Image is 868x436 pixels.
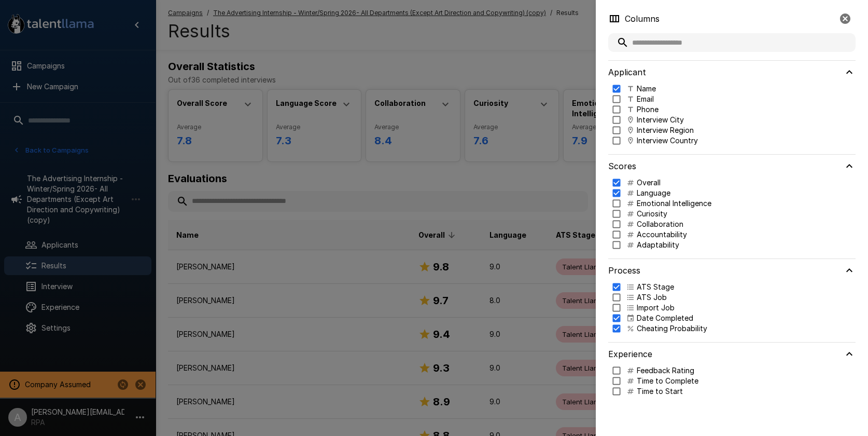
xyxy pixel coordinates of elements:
[637,365,694,376] p: Feedback Rating
[608,347,652,361] h6: Experience
[637,125,694,135] p: Interview Region
[637,115,684,125] p: Interview City
[637,198,711,209] p: Emotional Intelligence
[637,282,674,292] p: ATS Stage
[637,240,679,250] p: Adaptability
[637,219,683,229] p: Collaboration
[637,313,693,323] p: Date Completed
[637,188,670,198] p: Language
[637,323,707,334] p: Cheating Probability
[625,12,660,25] p: Columns
[637,135,698,146] p: Interview Country
[637,84,656,94] p: Name
[608,65,646,79] h6: Applicant
[637,386,683,397] p: Time to Start
[637,292,667,303] p: ATS Job
[637,209,667,219] p: Curiosity
[637,178,661,188] p: Overall
[637,104,659,115] p: Phone
[637,376,698,386] p: Time to Complete
[608,263,640,278] h6: Process
[608,159,636,173] h6: Scores
[637,94,654,104] p: Email
[637,229,687,240] p: Accountability
[637,303,675,313] p: Import Job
